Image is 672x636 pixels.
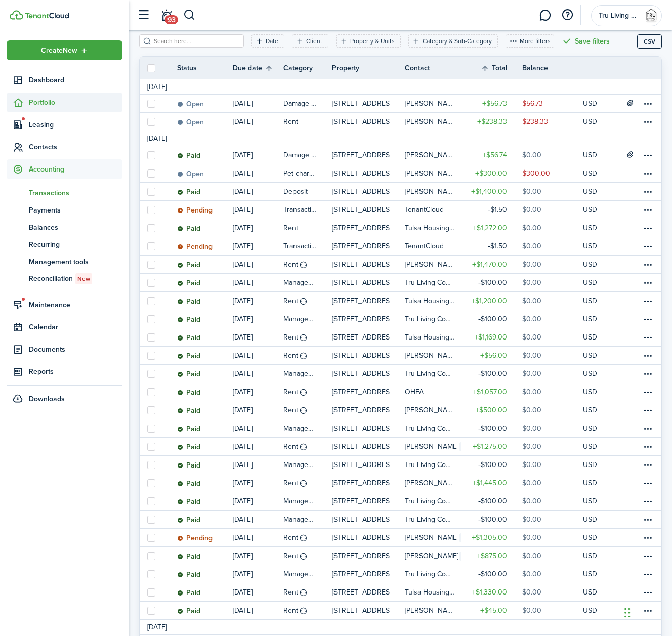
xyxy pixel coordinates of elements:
span: 93 [165,15,178,24]
a: $56.73 [522,95,583,112]
a: USD [583,347,611,364]
a: USD [583,328,611,346]
p: [DATE] [233,150,253,160]
p: USD [583,314,597,324]
a: USD [583,219,611,237]
table-info-title: Rent [283,332,298,343]
a: Paid [177,256,233,273]
table-profile-info-text: [PERSON_NAME] [405,188,455,196]
a: $0.00 [522,219,583,237]
a: [DATE] [233,164,283,182]
table-amount-title: $1,272.00 [473,223,507,233]
table-profile-info-text: [PERSON_NAME] [405,352,455,360]
a: Tulsa Housing Authority [405,328,461,346]
a: [STREET_ADDRESS] [332,365,405,383]
a: USD [583,237,611,255]
table-amount-title: $1,400.00 [471,186,507,197]
a: USD [583,146,611,164]
a: [STREET_ADDRESS] [332,95,405,112]
p: USD [583,387,597,397]
a: [STREET_ADDRESS] [332,274,405,291]
a: $0.00 [522,347,583,364]
table-profile-info-text: TenantCloud [405,206,444,214]
table-amount-description: $238.33 [522,116,548,127]
img: TenantCloud [25,13,69,19]
p: [STREET_ADDRESS] [332,277,390,288]
button: Save filters [562,34,610,48]
a: USD [583,383,611,401]
table-amount-title: $100.00 [478,314,507,324]
p: USD [583,259,597,270]
a: Paid [177,347,233,364]
status: Paid [177,279,200,287]
p: USD [583,204,597,215]
filter-tag-label: Client [306,36,322,46]
table-profile-info-text: Tulsa Housing Authority [405,333,455,342]
status: Paid [177,370,200,378]
p: [STREET_ADDRESS] [332,241,390,251]
filter-tag-label: Date [266,36,278,46]
p: [STREET_ADDRESS][PERSON_NAME] [332,204,390,215]
table-amount-title: $238.33 [477,116,507,127]
table-amount-title: $1.50 [488,204,507,215]
a: Open [177,95,233,112]
table-amount-description: $0.00 [522,186,541,197]
p: [STREET_ADDRESS] [332,314,390,324]
a: [STREET_ADDRESS][PERSON_NAME] [332,113,405,131]
table-info-title: Deposit [283,186,308,197]
a: Recurring [7,236,122,253]
table-amount-description: $0.00 [522,295,541,306]
a: Tulsa Housing Authority [405,219,461,237]
a: Rent [283,383,332,401]
a: Paid [177,274,233,291]
status: Pending [177,206,213,215]
p: USD [583,241,597,251]
status: Pending [177,243,213,251]
a: [STREET_ADDRESS][PERSON_NAME] [332,256,405,273]
p: [DATE] [233,98,253,109]
table-amount-description: $0.00 [522,223,541,233]
span: New [77,274,90,283]
filter-tag: Open filter [251,34,284,48]
a: Transaction Fee [283,237,332,255]
table-amount-description: $0.00 [522,259,541,270]
a: [PERSON_NAME] [405,95,461,112]
p: [DATE] [233,223,253,233]
a: $0.00 [522,183,583,200]
a: [PERSON_NAME] [405,256,461,273]
a: $1,200.00 [461,292,522,310]
a: [STREET_ADDRESS] [332,219,405,237]
a: TenantCloud [405,237,461,255]
a: [DATE] [233,274,283,291]
p: [DATE] [233,277,253,288]
table-profile-info-text: [PERSON_NAME] [405,100,455,108]
a: [DATE] [233,365,283,383]
a: [DATE] [233,95,283,112]
a: [DATE] [233,328,283,346]
p: [STREET_ADDRESS][PERSON_NAME] [332,116,390,127]
a: Open [177,164,233,182]
a: [STREET_ADDRESS] [332,383,405,401]
img: Tru Living Company, LLC [643,8,659,24]
p: [DATE] [233,295,253,306]
a: Notifications [157,3,176,28]
table-info-title: Damage fee [283,150,317,160]
a: Dashboard [7,70,122,90]
table-amount-description: $0.00 [522,277,541,288]
p: [STREET_ADDRESS] [332,387,390,397]
a: Rent [283,256,332,273]
span: Balances [29,222,122,233]
th: Sort [481,62,522,74]
a: $0.00 [522,328,583,346]
a: [STREET_ADDRESS][PERSON_NAME] [332,164,405,182]
table-amount-title: $300.00 [475,168,507,179]
a: Tru Living Company, LLC [405,365,461,383]
p: [STREET_ADDRESS] [332,223,390,233]
a: Tru Living Company, LLC [405,274,461,291]
table-info-title: Rent [283,223,298,233]
p: [DATE] [233,241,253,251]
status: Open [177,100,204,108]
p: [STREET_ADDRESS] [332,368,390,379]
p: USD [583,350,597,361]
p: [DATE] [233,186,253,197]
